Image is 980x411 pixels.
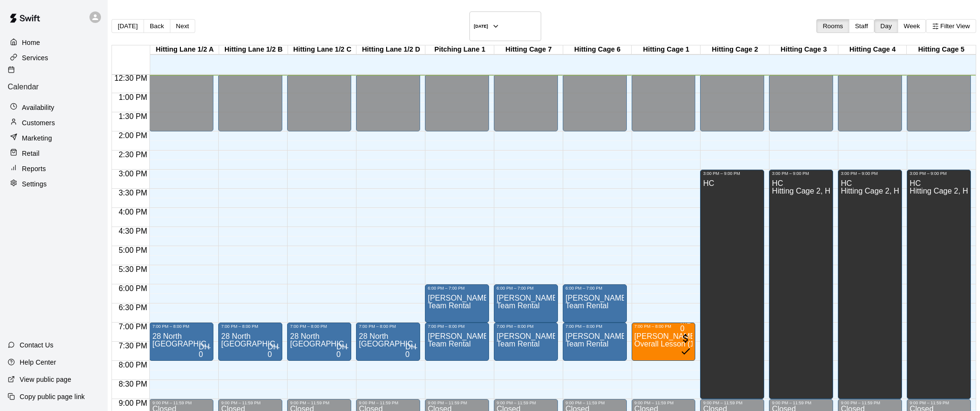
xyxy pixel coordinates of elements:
span: 8:00 PM [116,361,150,369]
a: Home [8,35,100,50]
p: Copy public page link [20,392,85,401]
div: Daniel Hupart [336,343,347,351]
div: 3:00 PM – 9:00 PM [841,171,899,176]
span: 0 [405,350,410,358]
div: Reports [8,162,100,176]
div: 9:00 PM – 11:59 PM [290,400,348,405]
span: Daniel Hupart [405,343,416,358]
div: 7:00 PM – 8:00 PM [359,324,417,329]
span: 3:30 PM [116,189,150,197]
div: 7:00 PM – 8:00 PM [635,324,693,329]
div: 7:00 PM – 8:00 PM [497,324,555,329]
div: 7:00 PM – 8:00 PM [566,324,624,329]
span: Team Rental [428,340,471,348]
div: 9:00 PM – 11:59 PM [221,400,279,405]
button: Week [898,19,926,33]
span: Metro Baseball [680,317,691,333]
div: 3:00 PM – 9:00 PM [772,171,830,176]
div: 9:00 PM – 11:59 PM [497,400,555,405]
div: 3:00 PM – 9:00 PM: HC [700,170,764,399]
span: 9:00 PM [116,399,150,407]
div: Hitting Cage 6 [563,45,632,54]
span: 7:30 PM [116,342,150,350]
button: Staff [849,19,874,33]
span: [GEOGRAPHIC_DATA] [359,340,439,348]
span: Team Rental [428,302,471,310]
span: Daniel Hupart [267,343,278,358]
a: Retail [8,146,100,161]
div: 3:00 PM – 9:00 PM [910,171,968,176]
span: 5:30 PM [116,265,150,273]
a: Customers [8,116,100,130]
div: 6:00 PM – 7:00 PM [497,286,555,291]
a: Availability [8,100,100,115]
div: 3:00 PM – 9:00 PM: HC [907,170,971,399]
div: 3:00 PM – 9:00 PM: HC [769,170,833,399]
div: Daniel Hupart [267,343,278,351]
div: Daniel Hupart [405,343,416,351]
div: Hitting Cage 2 [701,45,769,54]
button: Filter View [926,19,976,33]
span: DH [405,343,416,351]
span: DH [199,343,210,351]
div: Hitting Lane 1/2 A [150,45,219,54]
button: Back [144,19,170,33]
span: Team Rental [497,340,540,348]
div: 6:00 PM – 7:00 PM [428,286,486,291]
p: Home [22,38,40,47]
p: Marketing [22,133,52,143]
div: 7:00 PM – 8:00 PM [290,324,348,329]
span: 3:00 PM [116,170,150,178]
span: 0 [336,350,341,358]
div: Hitting Cage 5 [907,45,976,54]
span: Daniel Hupart [199,343,210,358]
button: Rooms [816,19,849,33]
p: Reports [22,164,46,173]
span: 0 [267,350,272,358]
span: 1:30 PM [116,112,150,120]
a: Services [8,51,100,65]
div: 9:00 PM – 11:59 PM [910,400,968,405]
p: Settings [22,179,47,189]
div: 6:00 PM – 7:00 PM [566,286,624,291]
div: 7:00 PM – 8:00 PM [428,324,486,329]
button: Day [874,19,898,33]
a: Marketing [8,131,100,145]
div: 3:00 PM – 9:00 PM [703,171,761,176]
p: Calendar [8,83,100,91]
div: Hitting Cage 3 [769,45,838,54]
div: 3:00 PM – 9:00 PM: HC [838,170,902,399]
div: Hitting Cage 4 [838,45,907,54]
span: Hitting Cage 2, Hitting Cage 3, Hitting Cage 4, Hitting Cage 5 [772,187,979,195]
button: [DATE] [111,19,144,33]
p: Customers [22,118,55,128]
p: Availability [22,103,55,112]
p: View public page [20,375,71,384]
div: 6:00 PM – 7:00 PM: Chris Cheshire [494,284,558,323]
div: Hitting Lane 1/2 D [356,45,425,54]
div: 7:00 PM – 8:00 PM: 28 North [287,323,351,361]
button: [DATE] [469,11,541,41]
span: 7:00 PM [116,323,150,331]
span: All customers have paid [680,337,691,358]
div: 9:00 PM – 11:59 PM [772,400,830,405]
p: Help Center [20,357,56,367]
div: Hitting Cage 7 [494,45,563,54]
span: DH [267,343,278,351]
div: 7:00 PM – 8:00 PM: Chris Cheshire [425,323,489,361]
a: Settings [8,177,100,191]
span: [GEOGRAPHIC_DATA] [290,340,370,348]
span: Team Rental [566,340,609,348]
div: Daniel Hupart [199,343,210,351]
span: Team Rental [497,302,540,310]
div: 7:00 PM – 8:00 PM: Ethan McCullough [632,323,696,361]
span: [GEOGRAPHIC_DATA] [221,340,301,348]
div: 9:00 PM – 11:59 PM [841,400,899,405]
div: 7:00 PM – 8:00 PM [221,324,279,329]
span: Team Rental [566,302,609,310]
